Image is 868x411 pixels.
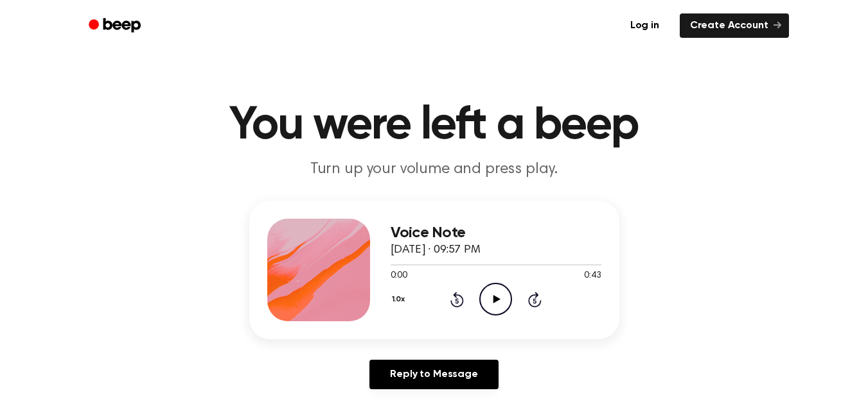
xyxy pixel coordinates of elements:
[391,289,410,310] button: 1.0x
[188,159,681,180] p: Turn up your volume and press play.
[680,13,789,38] a: Create Account
[617,11,672,40] a: Log in
[391,244,481,256] span: [DATE] · 09:57 PM
[391,224,601,242] h3: Voice Note
[369,360,498,389] a: Reply to Message
[584,269,601,283] span: 0:43
[105,103,763,149] h1: You were left a beep
[80,13,152,38] a: Beep
[391,269,407,283] span: 0:00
